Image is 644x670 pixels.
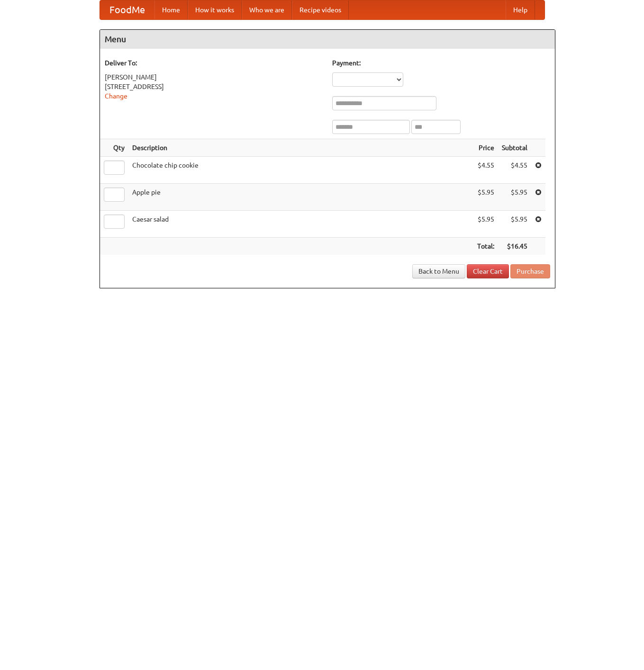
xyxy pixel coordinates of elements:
[498,184,531,211] td: $5.95
[100,0,154,19] a: FoodMe
[498,238,531,255] th: $16.45
[154,0,188,19] a: Home
[128,184,473,211] td: Apple pie
[105,58,323,68] h5: Deliver To:
[498,157,531,184] td: $4.55
[292,0,349,19] a: Recipe videos
[473,157,498,184] td: $4.55
[128,157,473,184] td: Chocolate chip cookie
[473,184,498,211] td: $5.95
[105,72,323,82] div: [PERSON_NAME]
[473,211,498,238] td: $5.95
[128,139,473,157] th: Description
[188,0,242,19] a: How it works
[100,30,555,49] h4: Menu
[506,0,535,19] a: Help
[105,82,323,91] div: [STREET_ADDRESS]
[467,264,509,278] a: Clear Cart
[473,139,498,157] th: Price
[100,139,128,157] th: Qty
[242,0,292,19] a: Who we are
[105,92,127,100] a: Change
[332,58,550,68] h5: Payment:
[498,211,531,238] td: $5.95
[510,264,550,278] button: Purchase
[128,211,473,238] td: Caesar salad
[473,238,498,255] th: Total:
[498,139,531,157] th: Subtotal
[412,264,465,278] a: Back to Menu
